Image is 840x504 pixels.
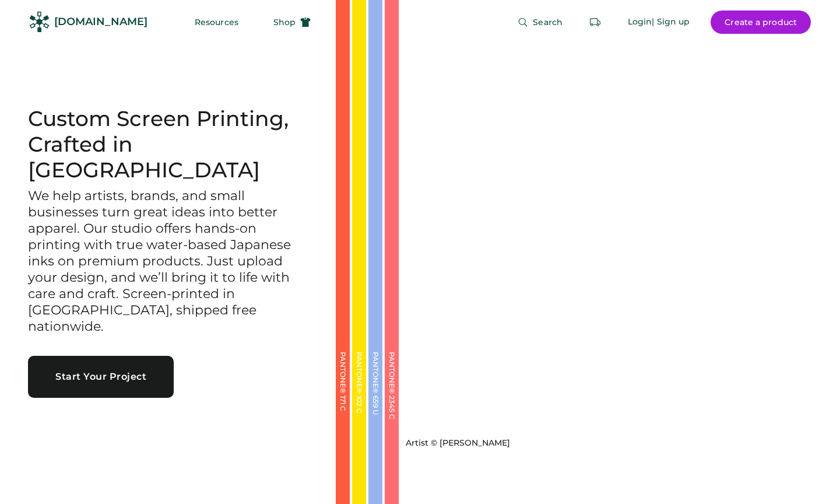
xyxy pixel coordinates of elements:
[401,433,510,449] a: Artist © [PERSON_NAME]
[533,18,563,26] span: Search
[406,437,510,449] div: Artist © [PERSON_NAME]
[388,352,395,468] div: PANTONE® 2345 C
[372,352,379,468] div: PANTONE® 659 U
[584,10,607,34] button: Retrieve an order
[54,15,147,29] div: [DOMAIN_NAME]
[628,16,652,28] div: Login
[273,18,296,26] span: Shop
[504,10,577,34] button: Search
[356,352,363,468] div: PANTONE® 102 C
[28,106,308,183] h1: Custom Screen Printing, Crafted in [GEOGRAPHIC_DATA]
[28,188,308,334] h3: We help artists, brands, and small businesses turn great ideas into better apparel. Our studio of...
[181,10,252,34] button: Resources
[28,356,174,398] button: Start Your Project
[711,10,811,34] button: Create a product
[259,10,325,34] button: Shop
[652,16,690,28] div: | Sign up
[339,352,346,468] div: PANTONE® 171 C
[29,12,50,32] img: Rendered Logo - Screens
